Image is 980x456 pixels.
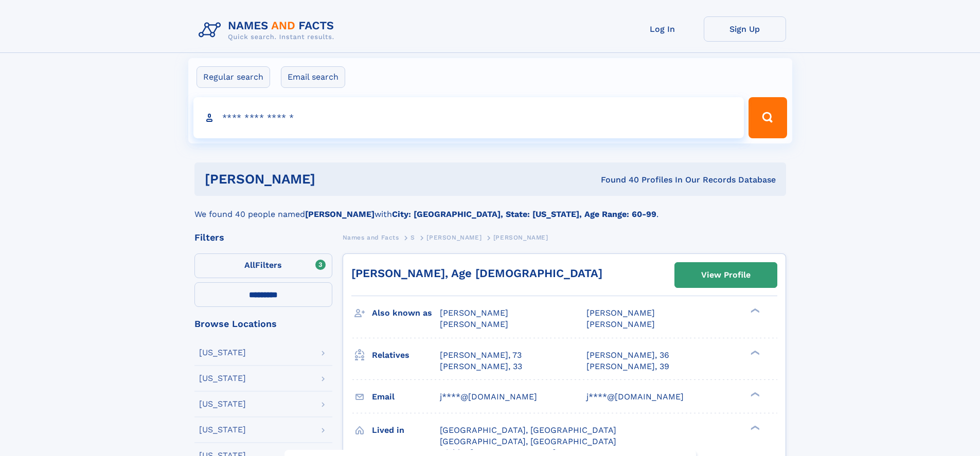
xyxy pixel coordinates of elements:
[586,350,669,361] a: [PERSON_NAME], 36
[748,391,760,397] div: ❯
[440,350,522,361] a: [PERSON_NAME], 73
[199,374,246,382] div: [US_STATE]
[748,349,760,356] div: ❯
[372,388,440,406] h3: Email
[426,234,482,241] span: [PERSON_NAME]
[194,253,332,278] label: Filters
[440,308,508,318] span: [PERSON_NAME]
[351,267,602,280] a: [PERSON_NAME], Age [DEMOGRAPHIC_DATA]
[586,361,669,372] a: [PERSON_NAME], 39
[440,436,616,446] span: [GEOGRAPHIC_DATA], [GEOGRAPHIC_DATA]
[411,231,415,244] a: S
[675,263,777,287] a: View Profile
[621,16,704,42] a: Log In
[199,400,246,408] div: [US_STATE]
[458,174,776,186] div: Found 40 Profiles In Our Records Database
[199,349,246,357] div: [US_STATE]
[372,422,440,439] h3: Lived in
[194,16,343,44] img: Logo Names and Facts
[372,304,440,322] h3: Also known as
[193,97,744,138] input: search input
[748,424,760,431] div: ❯
[586,319,655,329] span: [PERSON_NAME]
[411,234,415,241] span: S
[749,97,787,138] button: Search Button
[197,66,270,88] label: Regular search
[194,319,332,329] div: Browse Locations
[281,66,345,88] label: Email search
[205,173,458,186] h1: [PERSON_NAME]
[343,231,399,244] a: Names and Facts
[493,234,548,241] span: [PERSON_NAME]
[305,209,375,219] b: [PERSON_NAME]
[194,196,786,221] div: We found 40 people named with .
[244,260,255,270] span: All
[440,319,508,329] span: [PERSON_NAME]
[199,426,246,434] div: [US_STATE]
[392,209,656,219] b: City: [GEOGRAPHIC_DATA], State: [US_STATE], Age Range: 60-99
[701,263,751,287] div: View Profile
[586,308,655,318] span: [PERSON_NAME]
[748,307,760,314] div: ❯
[704,16,786,42] a: Sign Up
[440,361,522,372] a: [PERSON_NAME], 33
[426,231,482,244] a: [PERSON_NAME]
[440,425,616,435] span: [GEOGRAPHIC_DATA], [GEOGRAPHIC_DATA]
[194,233,332,242] div: Filters
[372,346,440,364] h3: Relatives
